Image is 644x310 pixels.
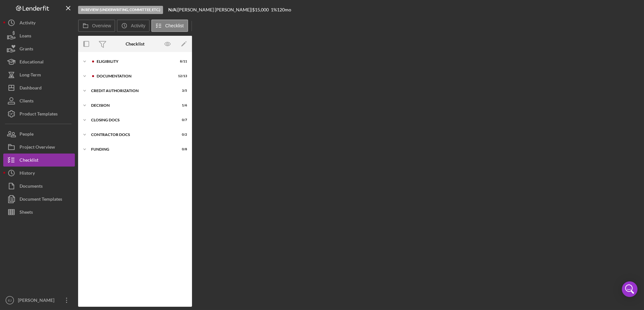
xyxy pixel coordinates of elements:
[3,128,75,141] button: People
[92,23,111,28] label: Overview
[3,206,75,219] button: Sheets
[175,74,187,78] div: 12 / 13
[175,89,187,93] div: 3 / 5
[178,7,252,12] div: [PERSON_NAME] [PERSON_NAME] |
[20,81,42,96] div: Dashboard
[3,141,75,154] button: Project Overview
[8,299,11,302] text: EJ
[3,180,75,193] button: Documents
[20,167,35,181] div: History
[20,55,44,70] div: Educational
[3,55,75,68] button: Educational
[175,133,187,137] div: 0 / 2
[20,128,34,142] div: People
[3,294,75,307] button: EJ[PERSON_NAME]
[175,118,187,122] div: 0 / 7
[126,41,144,47] div: Checklist
[20,29,31,44] div: Loans
[277,7,291,12] div: 120 mo
[3,68,75,81] button: Long-Term
[622,281,637,297] div: Open Intercom Messenger
[20,193,62,207] div: Document Templates
[3,193,75,206] button: Document Templates
[20,68,41,83] div: Long-Term
[91,133,171,137] div: Contractor Docs
[271,7,277,12] div: 1 %
[117,20,149,32] button: Activity
[168,7,176,12] b: N/A
[165,23,184,28] label: Checklist
[91,147,171,151] div: Funding
[131,23,145,28] label: Activity
[3,107,75,120] button: Product Templates
[16,294,59,308] div: [PERSON_NAME]
[3,94,75,107] button: Clients
[175,103,187,107] div: 1 / 6
[168,7,178,12] div: |
[78,6,163,14] div: In Review (Underwriting, Committee, Etc.)
[20,180,43,194] div: Documents
[3,167,75,180] button: History
[20,16,35,31] div: Activity
[151,20,188,32] button: Checklist
[20,154,38,168] div: Checklist
[3,29,75,42] button: Loans
[20,141,55,155] div: Project Overview
[3,154,75,167] button: Checklist
[20,42,33,57] div: Grants
[3,81,75,94] button: Dashboard
[252,7,269,12] span: $15,000
[91,103,171,107] div: Decision
[91,89,171,93] div: CREDIT AUTHORIZATION
[3,42,75,55] button: Grants
[91,118,171,122] div: CLOSING DOCS
[175,60,187,63] div: 8 / 11
[20,94,34,109] div: Clients
[175,147,187,151] div: 0 / 8
[97,74,171,78] div: Documentation
[20,107,58,122] div: Product Templates
[3,16,75,29] button: Activity
[97,60,171,63] div: Eligibility
[78,20,115,32] button: Overview
[20,206,33,220] div: Sheets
